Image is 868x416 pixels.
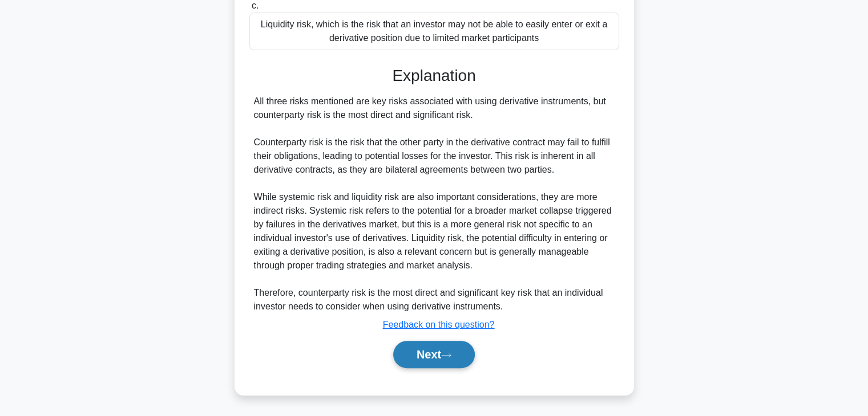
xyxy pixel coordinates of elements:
[256,66,612,85] h3: Explanation
[393,341,475,368] button: Next
[254,95,615,313] div: All three risks mentioned are key risks associated with using derivative instruments, but counter...
[249,13,619,50] div: Liquidity risk, which is the risk that an investor may not be able to easily enter or exit a deri...
[383,320,495,329] a: Feedback on this question?
[252,1,259,10] span: c.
